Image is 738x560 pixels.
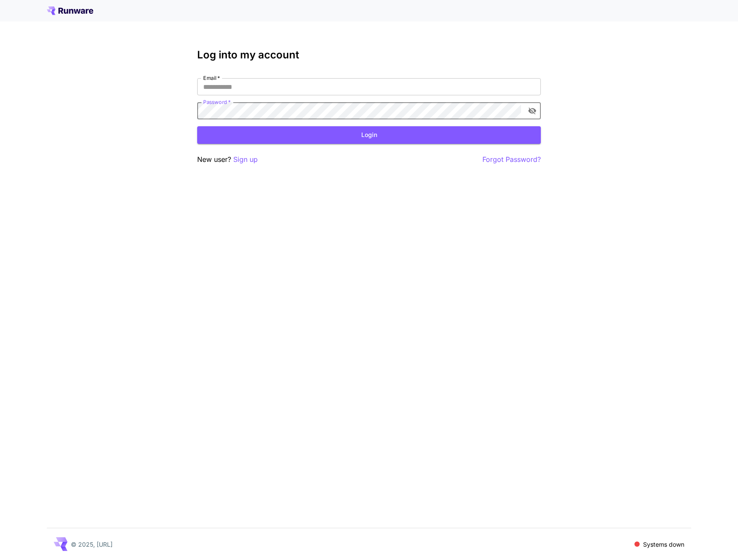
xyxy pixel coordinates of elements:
h3: Log into my account [197,49,541,61]
label: Email [203,74,220,82]
button: Forgot Password? [482,154,541,165]
button: Sign up [233,154,258,165]
p: © 2025, [URL] [71,540,113,549]
button: Login [197,126,541,144]
p: Systems down [643,540,684,549]
p: New user? [197,154,258,165]
label: Password [203,98,231,106]
button: toggle password visibility [525,103,540,119]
